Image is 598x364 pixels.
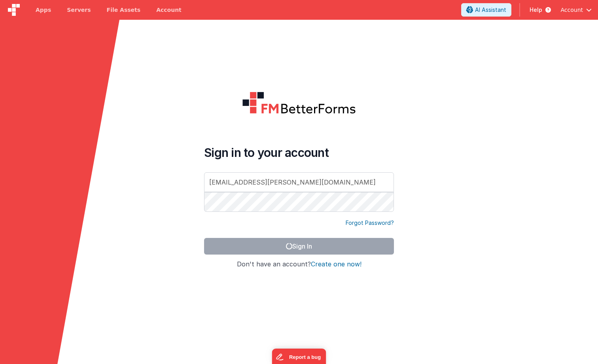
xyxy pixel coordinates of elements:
[311,261,361,268] button: Create one now!
[346,219,394,227] a: Forgot Password?
[475,6,506,14] span: AI Assistant
[67,6,91,14] span: Servers
[36,6,51,14] span: Apps
[204,261,394,268] h4: Don't have an account?
[204,145,394,160] h4: Sign in to your account
[461,3,511,17] button: AI Assistant
[530,6,542,14] span: Help
[204,172,394,192] input: Email Address
[204,238,394,255] button: Sign In
[560,6,592,14] button: Account
[560,6,583,14] span: Account
[107,6,141,14] span: File Assets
